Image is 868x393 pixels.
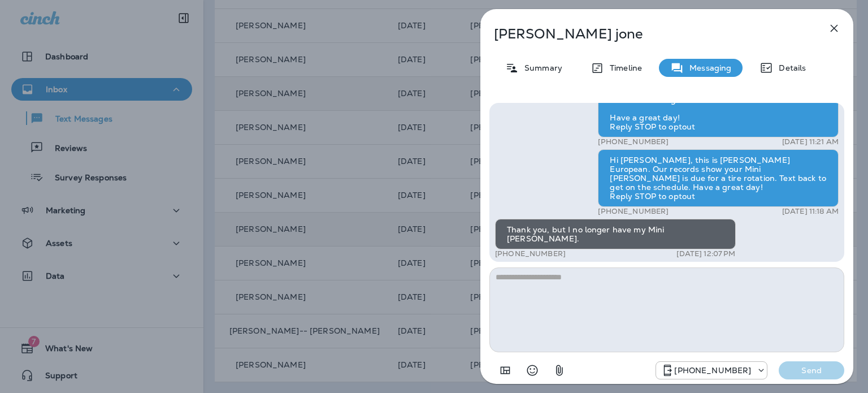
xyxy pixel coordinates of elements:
[521,359,544,382] button: Select an emoji
[495,219,736,249] div: Thank you, but I no longer have my Mini [PERSON_NAME].
[676,249,735,258] p: [DATE] 12:07 PM
[604,63,642,72] p: Timeline
[674,366,751,375] p: [PHONE_NUMBER]
[684,63,731,72] p: Messaging
[495,249,566,258] p: [PHONE_NUMBER]
[598,137,669,146] p: [PHONE_NUMBER]
[598,207,669,216] p: [PHONE_NUMBER]
[494,359,517,382] button: Add in a premade template
[494,26,802,42] p: [PERSON_NAME] jone
[782,207,839,216] p: [DATE] 11:18 AM
[519,63,562,72] p: Summary
[598,149,839,207] div: Hi [PERSON_NAME], this is [PERSON_NAME] European. Our records show your Mini [PERSON_NAME] is due...
[773,63,806,72] p: Details
[782,137,839,146] p: [DATE] 11:21 AM
[656,364,767,377] div: +1 (813) 428-9920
